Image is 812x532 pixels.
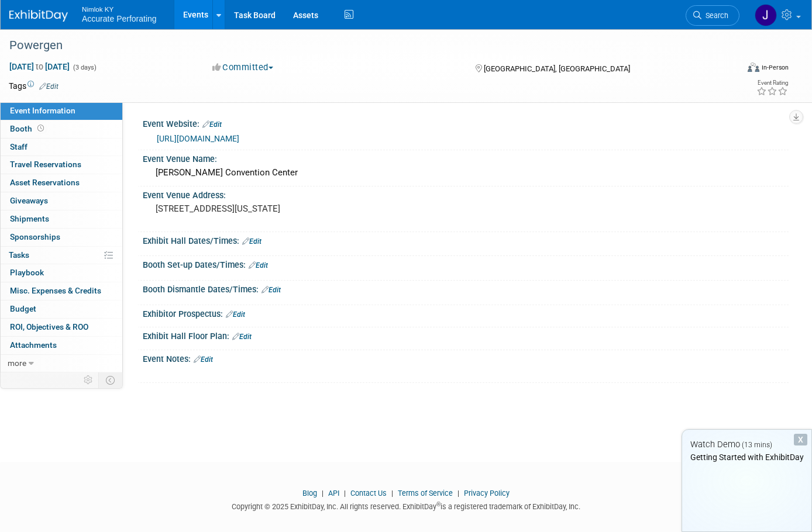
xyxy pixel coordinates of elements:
[194,355,213,364] a: Edit
[249,261,268,270] a: Edit
[143,350,789,365] div: Event Notes:
[9,80,59,92] td: Tags
[1,229,122,246] a: Sponsorships
[794,434,807,445] div: Dismiss
[9,10,68,22] img: ExhibitDay
[350,489,387,498] a: Contact Us
[143,232,789,247] div: Exhibit Hall Dates/Times:
[1,282,122,300] a: Misc. Expenses & Credits
[78,372,99,388] td: Personalize Event Tab Strip
[1,102,122,120] a: Event Information
[682,438,811,451] div: Watch Demo
[242,237,262,246] a: Edit
[143,186,789,201] div: Event Venue Address:
[436,501,441,507] sup: ®
[341,489,349,498] span: |
[232,333,252,341] a: Edit
[262,286,281,294] a: Edit
[10,178,80,187] span: Asset Reservations
[9,250,29,260] span: Tasks
[5,35,722,56] div: Powergen
[484,64,630,73] span: [GEOGRAPHIC_DATA], [GEOGRAPHIC_DATA]
[748,63,759,72] img: Format-Inperson.png
[10,268,44,277] span: Playbook
[1,156,122,174] a: Travel Reservations
[10,124,46,133] span: Booth
[328,489,339,498] a: API
[1,264,122,282] a: Playbook
[761,63,789,72] div: In-Person
[34,62,45,71] span: to
[35,124,46,133] span: Booth not reserved yet
[1,139,122,156] a: Staff
[1,300,122,318] a: Budget
[302,489,317,498] a: Blog
[143,327,789,343] div: Exhibit Hall Floor Plan:
[39,82,59,91] a: Edit
[8,358,26,368] span: more
[10,304,36,313] span: Budget
[10,106,75,115] span: Event Information
[1,247,122,264] a: Tasks
[152,164,780,182] div: [PERSON_NAME] Convention Center
[72,64,97,71] span: (3 days)
[10,286,101,295] span: Misc. Expenses & Credits
[1,337,122,354] a: Attachments
[756,80,788,86] div: Event Rating
[143,150,789,165] div: Event Venue Name:
[455,489,462,498] span: |
[82,2,157,15] span: Nimlok KY
[319,489,326,498] span: |
[673,61,789,78] div: Event Format
[143,115,789,130] div: Event Website:
[755,4,777,26] img: Jim Erhart
[143,281,789,296] div: Booth Dismantle Dates/Times:
[10,322,88,331] span: ROI, Objectives & ROO
[208,61,278,74] button: Committed
[682,451,811,463] div: Getting Started with ExhibitDay
[388,489,396,498] span: |
[1,355,122,372] a: more
[464,489,510,498] a: Privacy Policy
[143,256,789,271] div: Booth Set-up Dates/Times:
[10,340,57,350] span: Attachments
[1,192,122,210] a: Giveaways
[156,203,399,214] pre: [STREET_ADDRESS][US_STATE]
[82,14,157,23] span: Accurate Perforating
[1,210,122,228] a: Shipments
[143,305,789,320] div: Exhibitor Prospectus:
[202,120,222,129] a: Edit
[1,319,122,336] a: ROI, Objectives & ROO
[742,441,772,449] span: (13 mins)
[701,11,728,20] span: Search
[10,160,81,169] span: Travel Reservations
[1,174,122,192] a: Asset Reservations
[686,5,739,26] a: Search
[10,232,60,241] span: Sponsorships
[9,61,70,72] span: [DATE] [DATE]
[10,214,49,223] span: Shipments
[226,310,245,319] a: Edit
[1,120,122,138] a: Booth
[157,134,239,143] a: [URL][DOMAIN_NAME]
[10,196,48,205] span: Giveaways
[99,372,123,388] td: Toggle Event Tabs
[398,489,453,498] a: Terms of Service
[10,142,27,151] span: Staff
